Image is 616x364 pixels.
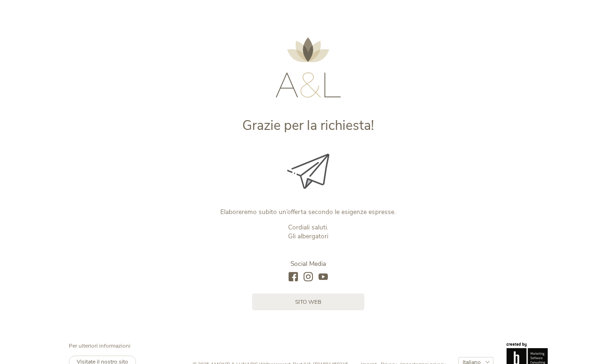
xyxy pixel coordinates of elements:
[295,298,321,306] span: sito web
[289,272,298,282] a: facebook
[69,342,130,350] span: Per ulteriori informazioni
[242,116,374,135] span: Grazie per la richiesta!
[287,154,329,189] img: Grazie per la richiesta!
[319,272,328,282] a: youtube
[275,37,341,98] img: AMONTI & LUNARIS Wellnessresort
[152,223,464,241] p: Cordiali saluti. Gli albergatori
[290,259,326,268] span: Social Media
[252,293,364,310] a: sito web
[152,207,464,216] p: Elaboreremo subito un’offerta secondo le esigenze espresse.
[304,272,313,282] a: instagram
